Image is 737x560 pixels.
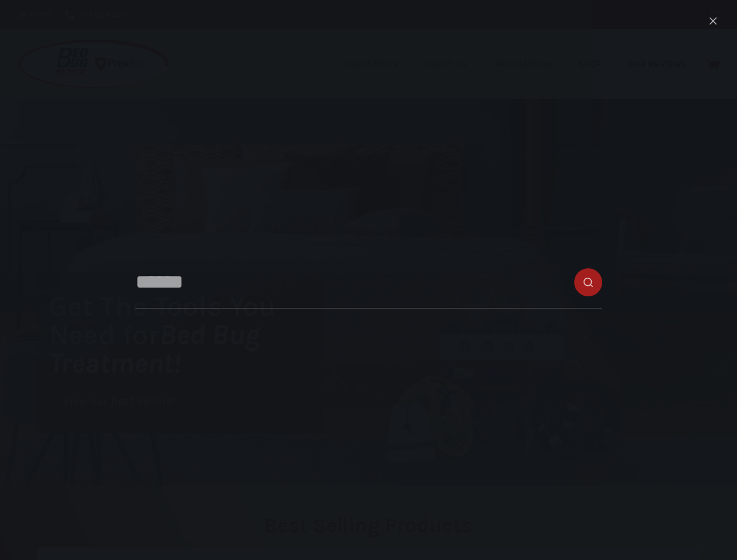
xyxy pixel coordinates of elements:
[338,29,416,99] a: Industries
[338,29,694,99] nav: Primary
[37,515,700,535] h2: Best Selling Products
[49,389,189,414] a: View our Best Sellers!
[9,5,44,40] button: Open LiveChat chat widget
[486,29,571,99] a: Information
[571,29,620,99] a: Shop
[49,292,321,377] h1: Get The Tools You Need for
[18,38,170,90] img: Prevsol/Bed Bug Heat Doctor
[63,396,175,407] span: View our Best Sellers!
[620,29,694,99] a: Our Reviews
[711,10,719,19] button: Search
[416,29,485,99] a: About Us
[49,318,260,380] i: Bed Bug Treatment!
